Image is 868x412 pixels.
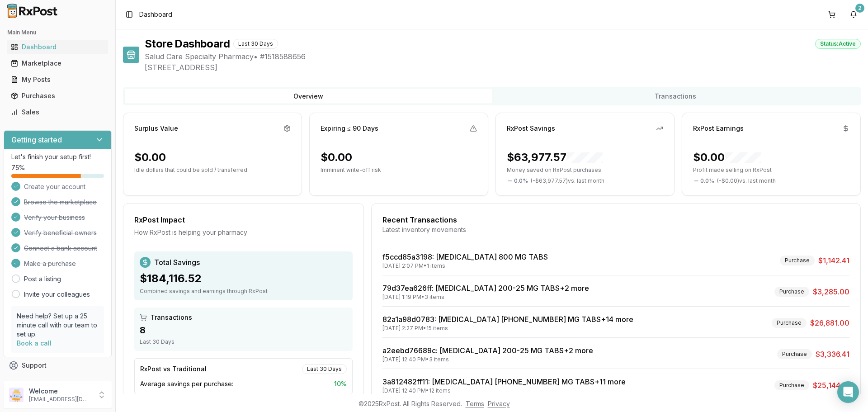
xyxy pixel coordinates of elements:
[693,150,761,165] div: $0.00
[321,150,352,165] div: $0.00
[140,271,347,286] div: $184,116.52
[4,40,112,54] button: Dashboard
[7,29,108,36] h2: Main Menu
[382,262,548,270] div: [DATE] 2:07 PM • 1 items
[4,72,112,87] button: My Posts
[7,104,108,120] a: Sales
[492,89,859,104] button: Transactions
[382,387,626,394] div: [DATE] 12:40 PM • 12 items
[810,317,849,328] span: $26,881.00
[29,396,92,403] p: [EMAIL_ADDRESS][DOMAIN_NAME]
[488,400,510,407] a: Privacy
[139,10,172,19] span: Dashboard
[514,177,528,185] span: 0.0 %
[145,51,861,62] span: Salud Care Specialty Pharmacy • # 1518588656
[24,182,85,191] span: Create your account
[780,256,815,265] div: Purchase
[9,388,24,402] img: User avatar
[4,374,112,390] button: Feedback
[134,228,353,237] div: How RxPost is helping your pharmacy
[846,7,861,22] button: 2
[11,59,104,68] div: Marketplace
[813,380,849,391] span: $25,144.41
[816,349,849,360] span: $3,336.41
[24,198,97,207] span: Browse the marketplace
[139,10,172,19] nav: breadcrumb
[24,275,61,284] a: Post a listing
[507,150,603,165] div: $63,977.57
[24,259,76,268] span: Make a purchase
[140,379,233,388] span: Average savings per purchase:
[382,325,633,332] div: [DATE] 2:27 PM • 15 items
[7,88,108,104] a: Purchases
[321,166,477,174] p: Imminent write-off risk
[382,225,849,234] div: Latest inventory movements
[837,381,859,403] div: Open Intercom Messenger
[321,124,378,133] div: Expiring ≤ 90 Days
[17,339,52,347] a: Book a call
[11,134,62,145] h3: Getting started
[4,357,112,374] button: Support
[24,290,90,299] a: Invite your colleagues
[22,377,52,386] span: Feedback
[24,228,97,237] span: Verify beneficial owners
[134,214,353,225] div: RxPost Impact
[531,177,604,185] span: ( - $63,977.57 ) vs. last month
[29,387,92,396] p: Welcome
[134,124,178,133] div: Surplus Value
[818,255,849,266] span: $1,142.41
[382,252,548,261] a: f5ccd85a3198: [MEDICAL_DATA] 800 MG TABS
[134,166,291,174] p: Idle dollars that could be sold / transferred
[777,349,812,359] div: Purchase
[382,294,589,301] div: [DATE] 1:19 PM • 3 items
[815,39,861,49] div: Status: Active
[140,324,347,336] div: 8
[145,37,230,51] h1: Store Dashboard
[507,124,555,133] div: RxPost Savings
[382,284,589,293] a: 79d37ea626ff: [MEDICAL_DATA] 200-25 MG TABS+2 more
[382,377,626,386] a: 3a812482ff11: [MEDICAL_DATA] [PHONE_NUMBER] MG TABS+11 more
[4,105,112,119] button: Sales
[24,244,97,253] span: Connect a bank account
[11,91,104,100] div: Purchases
[382,356,593,363] div: [DATE] 12:40 PM • 3 items
[140,365,207,374] div: RxPost vs Traditional
[4,4,61,18] img: RxPost Logo
[24,213,85,222] span: Verify your business
[134,150,166,165] div: $0.00
[466,400,484,407] a: Terms
[7,55,108,71] a: Marketplace
[813,286,849,297] span: $3,285.00
[140,288,347,295] div: Combined savings and earnings through RxPost
[772,318,807,328] div: Purchase
[11,75,104,84] div: My Posts
[855,4,864,13] div: 2
[11,152,104,161] p: Let's finish your setup first!
[4,89,112,103] button: Purchases
[7,71,108,88] a: My Posts
[145,62,861,73] span: [STREET_ADDRESS]
[11,163,25,172] span: 75 %
[717,177,776,185] span: ( - $0.00 ) vs. last month
[154,257,200,268] span: Total Savings
[125,89,492,104] button: Overview
[140,338,347,346] div: Last 30 Days
[382,214,849,225] div: Recent Transactions
[382,346,593,355] a: a2eebd76689c: [MEDICAL_DATA] 200-25 MG TABS+2 more
[382,315,633,324] a: 82a1a98d0783: [MEDICAL_DATA] [PHONE_NUMBER] MG TABS+14 more
[774,287,809,297] div: Purchase
[7,39,108,55] a: Dashboard
[693,124,744,133] div: RxPost Earnings
[4,56,112,71] button: Marketplace
[507,166,663,174] p: Money saved on RxPost purchases
[151,313,192,322] span: Transactions
[302,364,347,374] div: Last 30 Days
[700,177,714,185] span: 0.0 %
[774,380,809,390] div: Purchase
[11,43,104,52] div: Dashboard
[693,166,849,174] p: Profit made selling on RxPost
[17,312,99,339] p: Need help? Set up a 25 minute call with our team to set up.
[334,379,347,388] span: 10 %
[11,108,104,117] div: Sales
[233,39,278,49] div: Last 30 Days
